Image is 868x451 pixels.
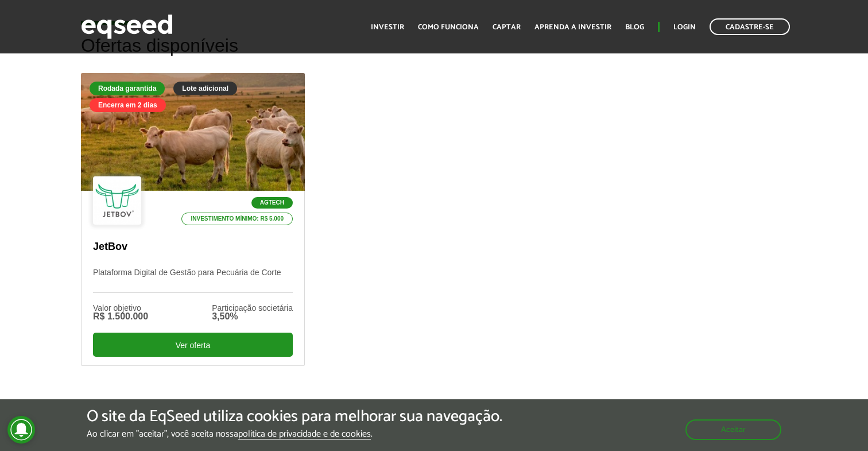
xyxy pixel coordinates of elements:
[81,36,787,73] h2: Ofertas disponíveis
[212,312,293,321] div: 3,50%
[534,24,611,31] a: Aprenda a investir
[93,241,293,253] p: JetBov
[81,73,305,365] a: Rodada garantida Lote adicional Encerra em 2 dias Agtech Investimento mínimo: R$ 5.000 JetBov Pla...
[493,24,521,31] a: Captar
[87,429,502,440] p: Ao clicar em "aceitar", você aceita nossa .
[93,304,148,312] div: Valor objetivo
[251,197,293,209] p: Agtech
[173,82,237,95] div: Lote adicional
[371,24,404,31] a: Investir
[93,312,148,321] div: R$ 1.500.000
[418,24,479,31] a: Como funciona
[685,419,781,440] button: Aceitar
[90,98,166,112] div: Encerra em 2 dias
[93,268,293,292] p: Plataforma Digital de Gestão para Pecuária de Corte
[238,430,371,440] a: política de privacidade e de cookies
[87,408,502,426] h5: O site da EqSeed utiliza cookies para melhorar sua navegação.
[710,18,790,35] a: Cadastre-se
[181,213,293,225] p: Investimento mínimo: R$ 5.000
[212,304,293,312] div: Participação societária
[625,24,644,31] a: Blog
[673,24,696,31] a: Login
[90,82,165,95] div: Rodada garantida
[93,333,293,357] div: Ver oferta
[81,11,173,42] img: EqSeed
